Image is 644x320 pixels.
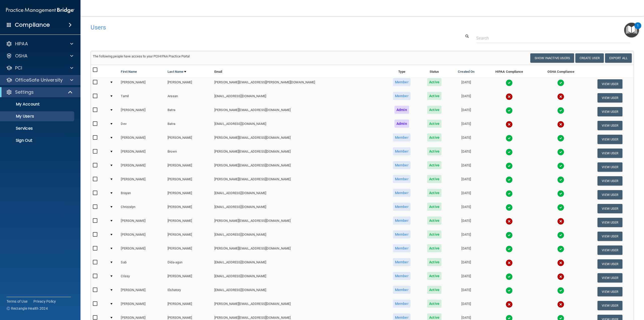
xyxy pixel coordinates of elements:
[449,91,483,105] td: [DATE]
[6,65,73,71] a: PCI
[557,284,638,304] iframe: Drift Widget Chat Controller
[427,300,441,308] span: Active
[212,285,384,299] td: [EMAIL_ADDRESS][DOMAIN_NAME]
[166,174,212,188] td: [PERSON_NAME]
[6,53,73,59] a: OSHA
[506,287,513,294] img: tick.e7d51cea.svg
[393,230,411,238] span: Member
[557,301,564,308] img: cross.ca9f0e7f.svg
[212,91,384,105] td: [EMAIL_ADDRESS][DOMAIN_NAME]
[427,189,441,197] span: Active
[449,243,483,257] td: [DATE]
[449,271,483,285] td: [DATE]
[166,202,212,216] td: [PERSON_NAME]
[212,105,384,119] td: [PERSON_NAME][EMAIL_ADDRESS][DOMAIN_NAME]
[637,26,639,32] div: 1
[557,204,564,211] img: tick.e7d51cea.svg
[119,188,166,202] td: Brayan
[393,147,411,155] span: Member
[393,286,411,294] span: Member
[597,232,622,241] button: View User
[597,107,622,116] button: View User
[168,69,186,75] a: Last Name
[7,299,27,304] a: Terms of Use
[506,259,513,266] img: cross.ca9f0e7f.svg
[212,160,384,174] td: [PERSON_NAME][EMAIL_ADDRESS][DOMAIN_NAME]
[3,114,72,119] p: My Users
[557,162,564,169] img: tick.e7d51cea.svg
[597,149,622,158] button: View User
[557,121,564,128] img: cross.ca9f0e7f.svg
[119,285,166,299] td: [PERSON_NAME]
[212,257,384,271] td: [EMAIL_ADDRESS][DOMAIN_NAME]
[597,301,622,310] button: View User
[449,174,483,188] td: [DATE]
[597,79,622,89] button: View User
[506,190,513,197] img: tick.e7d51cea.svg
[212,174,384,188] td: [PERSON_NAME][EMAIL_ADDRESS][DOMAIN_NAME]
[483,65,536,77] th: HIPAA Compliance
[427,258,441,266] span: Active
[3,138,72,143] p: Sign Out
[449,188,483,202] td: [DATE]
[166,229,212,243] td: [PERSON_NAME]
[506,301,513,308] img: cross.ca9f0e7f.svg
[557,176,564,183] img: tick.e7d51cea.svg
[119,77,166,91] td: [PERSON_NAME]
[121,69,137,75] a: First Name
[506,149,513,156] img: tick.e7d51cea.svg
[393,300,411,308] span: Member
[427,120,441,128] span: Active
[166,105,212,119] td: Batra
[212,65,384,77] th: Email
[119,146,166,160] td: [PERSON_NAME]
[419,65,449,77] th: Status
[597,245,622,255] button: View User
[530,53,574,63] button: Show Inactive Users
[506,121,513,128] img: cross.ca9f0e7f.svg
[597,135,622,144] button: View User
[119,216,166,229] td: [PERSON_NAME]
[393,272,411,280] span: Member
[427,203,441,211] span: Active
[166,146,212,160] td: Brown
[427,78,441,86] span: Active
[15,53,28,59] p: OSHA
[6,5,74,15] img: PMB logo
[506,79,513,86] img: tick.e7d51cea.svg
[605,53,632,63] a: Export All
[393,78,411,86] span: Member
[427,92,441,100] span: Active
[427,272,441,280] span: Active
[597,273,622,282] button: View User
[597,204,622,213] button: View User
[15,77,63,83] p: OfficeSafe University
[394,106,409,114] span: Admin
[119,119,166,132] td: Dev
[3,102,72,107] p: My Account
[449,202,483,216] td: [DATE]
[427,286,441,294] span: Active
[119,271,166,285] td: Crissy
[119,91,166,105] td: Tamil
[449,132,483,146] td: [DATE]
[597,121,622,130] button: View User
[427,175,441,183] span: Active
[597,259,622,269] button: View User
[166,132,212,146] td: [PERSON_NAME]
[166,299,212,312] td: [PERSON_NAME]
[119,299,166,312] td: [PERSON_NAME]
[6,77,73,83] a: OfficeSafe University
[15,21,50,28] h4: Compliance
[449,229,483,243] td: [DATE]
[212,146,384,160] td: [PERSON_NAME][EMAIL_ADDRESS][DOMAIN_NAME]
[506,232,513,239] img: tick.e7d51cea.svg
[506,93,513,100] img: cross.ca9f0e7f.svg
[427,217,441,225] span: Active
[393,203,411,211] span: Member
[166,77,212,91] td: [PERSON_NAME]
[119,174,166,188] td: [PERSON_NAME]
[3,126,72,131] p: Services
[557,218,564,225] img: cross.ca9f0e7f.svg
[212,202,384,216] td: [EMAIL_ADDRESS][DOMAIN_NAME]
